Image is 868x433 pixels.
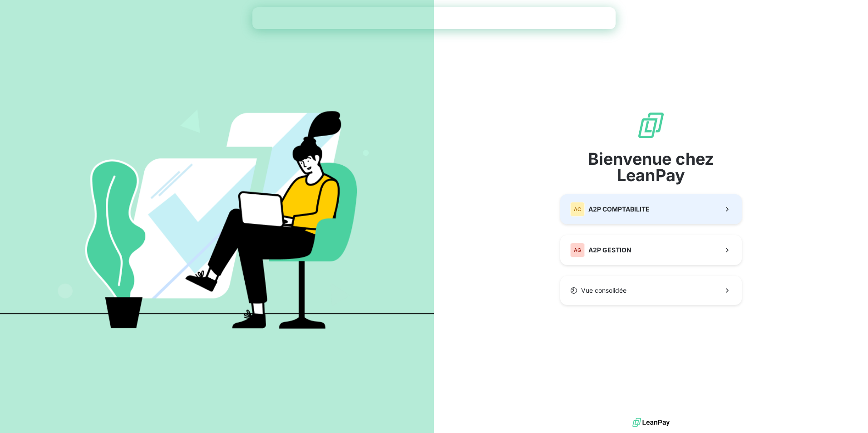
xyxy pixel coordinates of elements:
div: AC [570,202,585,216]
button: ACA2P COMPTABILITE [560,194,742,224]
span: Vue consolidée [581,286,626,295]
span: Bienvenue chez LeanPay [560,151,742,183]
iframe: Intercom live chat bannière [252,7,616,29]
img: logo [632,416,670,429]
span: A2P COMPTABILITE [588,205,650,214]
button: AGA2P GESTION [560,235,742,265]
iframe: Intercom live chat [837,402,859,424]
img: logo sigle [636,111,666,140]
button: Vue consolidée [560,276,742,305]
div: AG [570,243,585,257]
span: A2P GESTION [588,246,631,255]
